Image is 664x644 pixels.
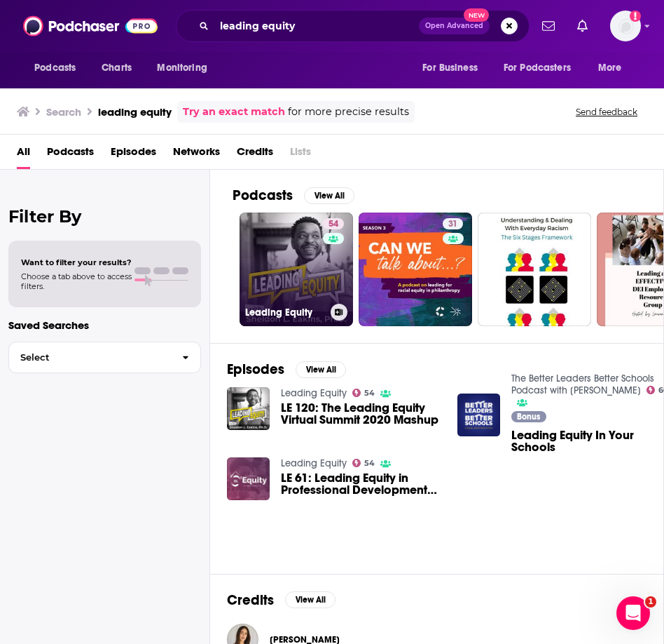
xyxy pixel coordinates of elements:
button: Select [8,342,201,373]
button: open menu [25,55,94,81]
img: Leading Equity In Your Schools [457,394,500,436]
span: Charts [102,58,132,78]
h2: Filter By [8,206,201,227]
a: Networks [173,140,220,169]
a: EpisodesView All [227,361,346,378]
button: View All [296,361,346,378]
span: For Podcasters [504,58,571,78]
h2: Podcasts [233,187,293,204]
button: open menu [147,55,225,81]
span: Select [9,353,171,362]
img: LE 61: Leading Equity in Professional Development with Dr. LaTisha Smith [227,457,270,500]
h3: Leading Equity [245,307,325,318]
a: 31 [443,218,463,229]
a: Credits [237,140,273,169]
span: 1 [645,596,656,608]
a: Leading Equity [281,387,347,399]
button: open menu [494,55,591,81]
span: 54 [364,460,375,467]
a: PodcastsView All [233,187,354,204]
a: Episodes [111,140,156,169]
span: 31 [448,217,457,232]
a: Show notifications dropdown [537,14,560,38]
span: LE 61: Leading Equity in Professional Development with [PERSON_NAME] [281,472,441,496]
a: CreditsView All [227,591,336,609]
button: Open AdvancedNew [419,18,490,34]
a: All [17,140,30,169]
span: More [598,58,622,78]
a: Leading Equity [281,457,347,469]
p: Saved Searches [8,318,201,332]
span: New [464,8,489,22]
span: Open Advanced [425,22,483,29]
a: Try an exact match [183,104,285,120]
img: User Profile [610,11,641,41]
a: 31 [359,213,472,326]
a: Charts [92,55,140,81]
span: For Business [422,58,478,78]
span: Monitoring [157,58,207,78]
a: 54 [352,459,375,467]
h3: Search [46,105,81,119]
h3: leading equity [98,105,172,119]
a: 54 [352,389,375,397]
span: for more precise results [288,104,409,120]
span: Lists [290,140,311,169]
a: The Better Leaders Better Schools Podcast with Daniel Bauer [511,373,654,396]
a: Show notifications dropdown [572,14,593,38]
a: LE 61: Leading Equity in Professional Development with Dr. LaTisha Smith [281,472,441,496]
span: 54 [328,217,338,232]
input: Search podcasts, credits, & more... [214,15,419,37]
span: Podcasts [34,58,76,78]
a: LE 120: The Leading Equity Virtual Summit 2020 Mashup [281,402,441,426]
a: 54 [323,218,344,229]
a: Podcasts [47,140,94,169]
span: Want to filter your results? [21,257,132,267]
button: open menu [588,55,639,81]
button: View All [304,187,354,204]
span: Logged in as systemsteam [610,11,641,41]
h2: Episodes [227,361,284,378]
img: Podchaser - Follow, Share and Rate Podcasts [23,13,158,39]
div: Search podcasts, credits, & more... [176,10,530,42]
span: Bonus [517,412,540,421]
svg: Add a profile image [630,11,641,22]
span: Choose a tab above to access filters. [21,271,132,291]
iframe: Intercom live chat [616,596,650,630]
button: Show profile menu [610,11,641,41]
span: 54 [364,390,375,396]
button: View All [285,591,336,608]
a: 54Leading Equity [240,213,353,326]
img: LE 120: The Leading Equity Virtual Summit 2020 Mashup [227,387,270,430]
button: Send feedback [572,106,642,118]
h2: Credits [227,591,274,609]
button: open menu [413,55,495,81]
